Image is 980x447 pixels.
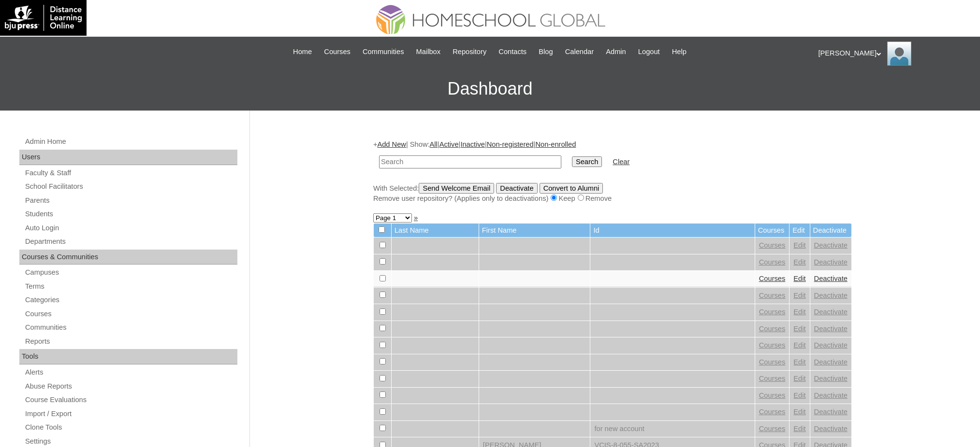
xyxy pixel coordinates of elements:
a: Courses [759,308,786,316]
a: Edit [793,425,805,433]
a: Alerts [24,366,237,378]
a: Logout [633,46,665,57]
a: Auto Login [24,222,237,234]
a: Deactivate [814,275,848,282]
a: Repository [448,46,491,57]
a: Abuse Reports [24,380,237,392]
a: Import / Export [24,408,237,420]
a: Faculty & Staff [24,167,237,179]
a: Deactivate [814,375,848,382]
a: Deactivate [814,292,848,299]
a: Terms [24,280,237,293]
span: Admin [606,46,626,57]
td: Deactivate [810,223,851,237]
a: Admin [601,46,631,57]
a: Deactivate [814,258,848,266]
a: Deactivate [814,325,848,333]
a: Add New [377,140,406,148]
a: Deactivate [814,425,848,433]
input: Search [379,155,561,168]
td: Courses [755,223,790,237]
a: Edit [793,325,805,333]
a: Courses [759,425,786,433]
input: Send Welcome Email [419,183,494,194]
td: Last Name [392,223,479,237]
a: Edit [793,241,805,249]
a: Edit [793,258,805,266]
span: Courses [324,46,351,57]
a: Courses [759,258,786,266]
a: Courses [759,408,786,416]
a: Courses [319,46,355,57]
a: Deactivate [814,341,848,349]
td: Edit [790,223,809,237]
a: Courses [759,292,786,299]
input: Search [572,156,602,167]
a: Edit [793,391,805,399]
img: Ariane Ebuen [887,42,911,66]
a: Help [667,46,691,57]
span: Calendar [565,46,594,57]
input: Deactivate [496,183,537,194]
a: Inactive [460,140,485,148]
a: Deactivate [814,391,848,399]
a: Courses [759,391,786,399]
img: logo-white.png [5,5,82,31]
div: + | Show: | | | | [373,140,852,203]
a: Categories [24,294,237,306]
span: Logout [638,46,660,57]
span: Contacts [498,46,527,57]
a: Courses [759,241,786,249]
a: Edit [793,375,805,382]
a: Courses [759,275,786,282]
h3: Dashboard [5,67,975,111]
a: All [430,140,438,148]
span: Communities [363,46,404,57]
input: Convert to Alumni [540,183,603,194]
a: Non-enrolled [535,140,576,148]
a: Deactivate [814,408,848,416]
a: Course Evaluations [24,394,237,406]
div: Users [19,150,237,165]
a: Mailbox [411,46,446,57]
a: Active [439,140,459,148]
div: [PERSON_NAME] [819,42,971,66]
a: School Facilitators [24,181,237,193]
a: Communities [24,321,237,334]
span: Repository [453,46,486,57]
div: Tools [19,349,237,364]
div: Remove user repository? (Applies only to deactivations) Keep Remove [373,194,852,204]
a: Departments [24,236,237,248]
a: Edit [793,275,805,282]
a: Reports [24,335,237,348]
td: First Name [479,223,590,237]
a: Courses [24,308,237,320]
a: Campuses [24,266,237,279]
a: Courses [759,375,786,382]
span: Home [293,46,312,57]
div: Courses & Communities [19,250,237,265]
a: Deactivate [814,358,848,366]
a: Courses [759,341,786,349]
a: » [414,214,418,222]
a: Edit [793,292,805,299]
a: Communities [358,46,409,57]
a: Edit [793,341,805,349]
span: Mailbox [416,46,441,57]
span: Help [672,46,687,57]
a: Edit [793,358,805,366]
a: Students [24,208,237,220]
a: Home [288,46,317,57]
a: Edit [793,408,805,416]
a: Deactivate [814,241,848,249]
span: Blog [539,46,553,57]
a: Calendar [560,46,599,57]
a: Contacts [494,46,531,57]
a: Courses [759,325,786,333]
a: Edit [793,308,805,316]
a: Admin Home [24,136,237,148]
td: Id [590,223,754,237]
a: Clone Tools [24,421,237,433]
div: With Selected: [373,183,852,204]
a: Deactivate [814,308,848,316]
